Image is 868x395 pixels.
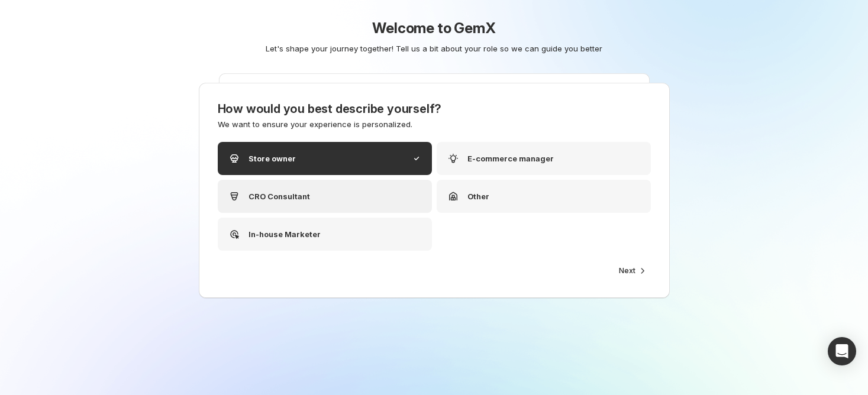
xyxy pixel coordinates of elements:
h1: Welcome to GemX [153,19,715,38]
p: Other [467,190,489,202]
p: Store owner [249,153,296,164]
p: CRO Consultant [249,190,310,202]
p: Let's shape your journey together! Tell us a bit about your role so we can guide you better [158,43,711,54]
p: E-commerce manager [467,153,554,164]
span: Next [619,266,635,276]
h3: How would you best describe yourself? [218,102,651,116]
div: Open Intercom Messenger [828,337,856,365]
p: In-house Marketer [249,228,321,240]
button: Next [612,263,651,279]
span: We want to ensure your experience is personalized. [218,119,412,129]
